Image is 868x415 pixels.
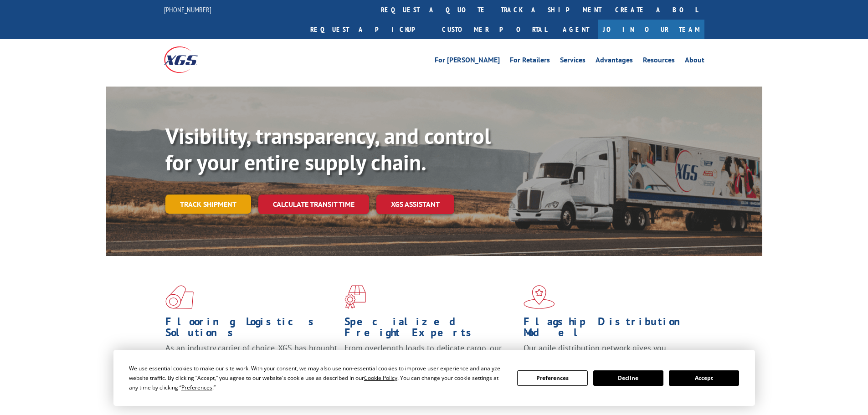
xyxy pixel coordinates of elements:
[510,56,550,67] a: For Retailers
[165,316,338,343] h1: Flooring Logistics Solutions
[344,343,517,383] p: From overlength loads to delicate cargo, our experienced staff knows the best way to move your fr...
[560,56,586,67] a: Services
[685,56,704,67] a: About
[164,5,211,14] a: [PHONE_NUMBER]
[344,316,517,343] h1: Specialized Freight Experts
[364,374,397,382] span: Cookie Policy
[596,56,633,67] a: Advantages
[181,384,212,391] span: Preferences
[643,56,675,67] a: Resources
[165,195,251,214] a: Track shipment
[165,122,491,176] b: Visibility, transparency, and control for your entire supply chain.
[524,343,691,364] span: Our agile distribution network gives you nationwide inventory management on demand.
[344,285,366,309] img: xgs-icon-focused-on-flooring-red
[524,285,555,309] img: xgs-icon-flagship-distribution-model-red
[113,350,755,406] div: Cookie Consent Prompt
[129,364,506,392] div: We use essential cookies to make our site work. With your consent, we may also use non-essential ...
[165,343,337,375] span: As an industry carrier of choice, XGS has brought innovation and dedication to flooring logistics...
[593,370,663,386] button: Decline
[524,316,696,343] h1: Flagship Distribution Model
[435,20,554,39] a: Customer Portal
[165,285,194,309] img: xgs-icon-total-supply-chain-intelligence-red
[258,195,369,214] a: Calculate transit time
[669,370,739,386] button: Accept
[435,56,500,67] a: For [PERSON_NAME]
[376,195,454,214] a: XGS ASSISTANT
[517,370,587,386] button: Preferences
[303,20,435,39] a: Request a pickup
[598,20,704,39] a: Join Our Team
[554,20,598,39] a: Agent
